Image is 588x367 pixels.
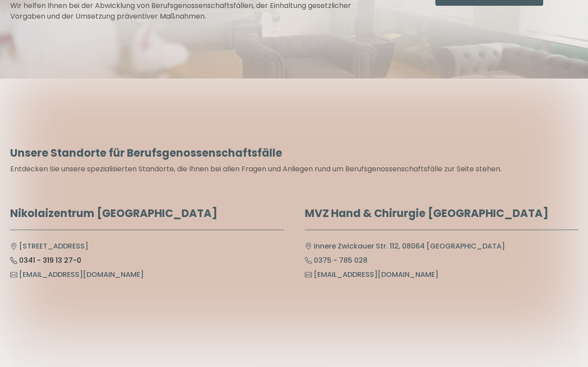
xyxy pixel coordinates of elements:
a: [EMAIL_ADDRESS][DOMAIN_NAME] [10,269,144,280]
a: 0341 - 319 13 27-0 [10,255,81,265]
a: 0375 - 785 028 [305,255,367,265]
a: [STREET_ADDRESS] [10,241,88,251]
h6: MVZ Hand & Chirurgie [GEOGRAPHIC_DATA] [305,206,578,230]
p: Wir helfen Ihnen bei der Abwicklung von Berufsgenossenschaftsfällen, der Einhaltung gesetzlicher ... [10,0,383,22]
h6: Nikolaizentrum [GEOGRAPHIC_DATA] [10,206,284,230]
a: [EMAIL_ADDRESS][DOMAIN_NAME] [305,269,438,280]
h6: Unsere Standorte für Berufsgenossenschaftsfälle [10,146,578,160]
p: Entdecken Sie unsere spezialisierten Standorte, die Ihnen bei allen Fragen und Anliegen rund um B... [10,164,578,174]
a: Innere Zwickauer Str. 112, 08064 [GEOGRAPHIC_DATA] [305,241,505,251]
